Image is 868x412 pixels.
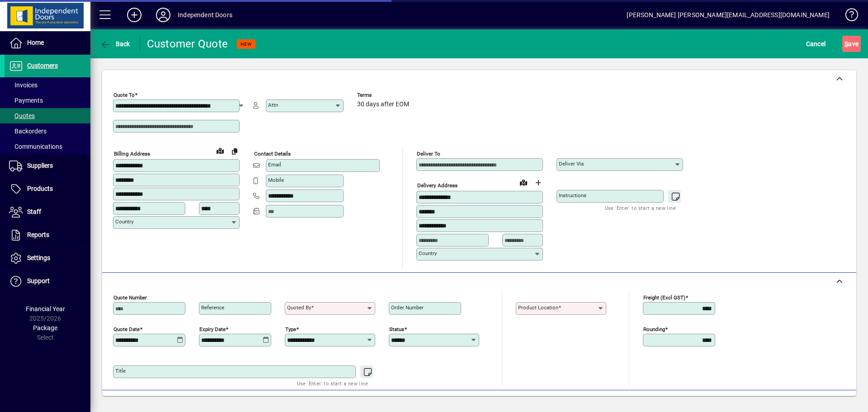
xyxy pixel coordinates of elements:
[27,162,53,169] span: Suppliers
[795,395,831,410] span: Product
[844,37,859,51] span: ave
[33,324,57,331] span: Package
[790,394,836,411] button: Product
[201,304,224,311] mat-label: Reference
[559,161,584,167] mat-label: Deliver via
[147,37,228,51] div: Customer Quote
[389,326,404,332] mat-label: Status
[26,305,65,313] span: Financial Year
[5,247,90,270] a: Settings
[5,32,90,54] a: Home
[516,175,531,189] a: View on map
[357,101,409,108] span: 30 days after EOM
[287,304,311,311] mat-label: Quoted by
[27,254,50,261] span: Settings
[27,208,41,215] span: Staff
[5,270,90,293] a: Support
[285,326,296,332] mat-label: Type
[213,143,227,158] a: View on map
[9,81,38,89] span: Invoices
[27,277,50,284] span: Support
[643,326,665,332] mat-label: Rounding
[9,97,43,104] span: Payments
[804,36,828,52] button: Cancel
[241,41,252,47] span: NEW
[113,294,147,300] mat-label: Quote number
[27,39,44,46] span: Home
[5,123,90,139] a: Backorders
[268,161,281,168] mat-label: Email
[627,8,830,22] div: [PERSON_NAME] [PERSON_NAME][EMAIL_ADDRESS][DOMAIN_NAME]
[5,77,90,93] a: Invoices
[531,175,545,190] button: Choose address
[115,368,126,374] mat-label: Title
[419,250,437,256] mat-label: Country
[844,40,848,47] span: S
[546,395,592,410] span: Product History
[27,231,49,238] span: Reports
[199,326,226,332] mat-label: Expiry date
[113,92,135,98] mat-label: Quote To
[297,378,368,388] mat-hint: Use 'Enter' to start a new line
[27,62,58,69] span: Customers
[417,151,440,157] mat-label: Deliver To
[9,128,47,135] span: Backorders
[542,394,595,411] button: Product History
[268,102,278,108] mat-label: Attn
[5,108,90,123] a: Quotes
[178,8,232,22] div: Independent Doors
[842,36,861,52] button: Save
[9,112,35,119] span: Quotes
[5,201,90,223] a: Staff
[5,155,90,177] a: Suppliers
[643,294,685,300] mat-label: Freight (excl GST)
[5,224,90,246] a: Reports
[559,192,586,199] mat-label: Instructions
[5,139,90,154] a: Communications
[5,93,90,108] a: Payments
[90,36,140,52] app-page-header-button: Back
[27,185,53,192] span: Products
[391,304,424,311] mat-label: Order number
[357,92,411,98] span: Terms
[518,304,558,311] mat-label: Product location
[268,177,284,183] mat-label: Mobile
[806,37,826,51] span: Cancel
[5,178,90,200] a: Products
[227,144,242,158] button: Copy to Delivery address
[98,36,132,52] button: Back
[115,218,133,225] mat-label: Country
[120,7,149,23] button: Add
[100,40,130,47] span: Back
[9,143,62,150] span: Communications
[839,2,857,31] a: Knowledge Base
[113,326,140,332] mat-label: Quote date
[149,7,178,23] button: Profile
[605,203,676,213] mat-hint: Use 'Enter' to start a new line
